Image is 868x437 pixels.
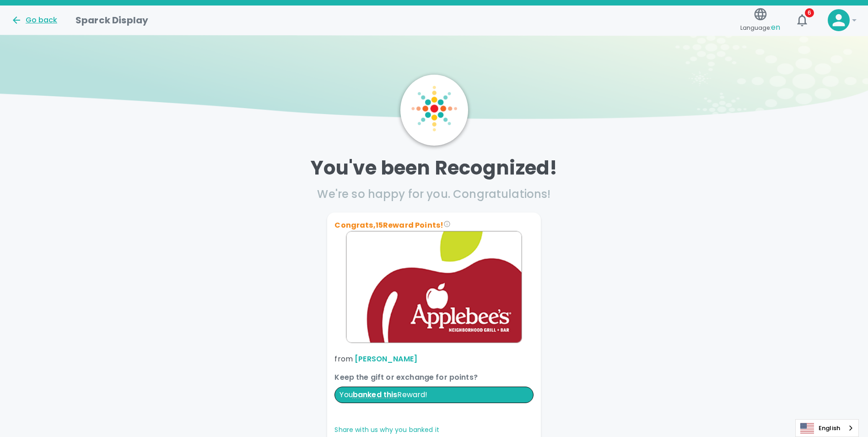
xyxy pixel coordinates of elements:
[334,387,533,403] p: You Reward!
[443,220,451,228] svg: Congrats on your reward! You can either redeem the total reward points for something else with th...
[795,419,859,437] div: Language
[737,4,784,37] button: Language:en
[334,220,533,231] p: Congrats, 15 Reward Points!
[355,354,417,364] a: [PERSON_NAME]
[75,13,148,27] h1: Sparck Display
[771,22,780,33] span: en
[353,389,398,400] span: You banked this reward. This reward amount was already added to your wallet balance
[795,419,859,437] aside: Language selected: English
[334,425,439,434] a: Share with us why you banked it
[334,372,533,383] p: Keep the gift or exchange for points?
[791,9,813,31] button: 6
[334,354,533,365] p: from
[805,8,814,17] span: 6
[11,15,57,26] button: Go back
[411,86,457,131] img: Sparck logo
[740,22,780,34] span: Language:
[796,420,858,437] a: English
[334,231,533,343] img: Brand logo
